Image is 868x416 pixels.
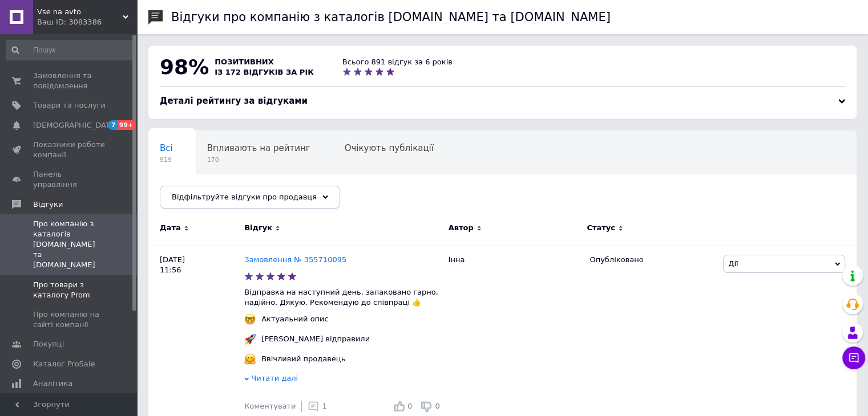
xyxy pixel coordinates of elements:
h1: Відгуки про компанію з каталогів [DOMAIN_NAME] та [DOMAIN_NAME] [171,10,611,24]
span: із 172 відгуків за рік [215,68,314,76]
span: Опубліковані без комен... [160,186,276,197]
span: Товари та послуги [33,100,106,111]
span: Дії [728,259,738,268]
p: Відправка на наступний день, запаковано гарно, надійно. Дякую. Рекомендую до співпраці 👍 [244,287,443,308]
span: позитивних [215,58,274,66]
span: [DEMOGRAPHIC_DATA] [33,120,118,130]
span: Відгук [244,223,272,233]
span: Коментувати [244,402,296,410]
span: Статус [587,223,615,233]
span: Дата [160,223,181,233]
div: Опубліковані без коментаря [148,174,298,218]
span: Покупці [33,339,64,349]
span: Аналітика [33,378,72,389]
div: Коментувати [244,401,296,411]
span: Показники роботи компанії [33,140,106,160]
span: Панель управління [33,169,106,190]
span: 170 [207,156,310,164]
div: Всього 891 відгук за 6 років [342,57,453,67]
button: Чат з покупцем [842,346,865,369]
span: 7 [108,120,118,130]
div: Ваш ID: 3083386 [37,17,137,27]
div: 1 [308,401,326,412]
img: :rocket: [244,333,256,345]
div: Ввічливий продавець [259,354,348,364]
span: Впливають на рейтинг [207,143,310,153]
span: 1 [322,402,326,410]
div: Актуальний опис [259,314,332,324]
span: 98% [160,55,209,79]
span: Відгуки [33,199,63,210]
span: Замовлення та повідомлення [33,71,106,91]
div: Деталі рейтингу за відгуками [160,95,845,107]
span: 99+ [118,120,136,130]
span: Читати далі [251,374,298,382]
span: Каталог ProSale [33,359,95,369]
div: Читати далі [244,373,443,386]
span: 0 [407,402,412,410]
img: :hugging_face: [244,353,256,365]
span: Про компанію на сайті компанії [33,309,106,330]
span: 0 [435,402,439,410]
span: Про товари з каталогу Prom [33,280,106,300]
span: 919 [160,156,173,164]
a: Замовлення № 355710095 [244,255,346,264]
span: Vse na avto [37,7,123,17]
span: Відфільтруйте відгуки про продавця [172,193,317,201]
span: Очікують публікації [345,143,434,153]
img: :nerd_face: [244,313,256,325]
span: Деталі рейтингу за відгуками [160,96,308,106]
input: Пошук [6,40,135,60]
span: Про компанію з каталогів [DOMAIN_NAME] та [DOMAIN_NAME] [33,219,106,271]
div: Опубліковано [590,255,714,265]
span: Автор [449,223,474,233]
span: Всі [160,143,173,153]
div: [PERSON_NAME] відправили [259,334,373,344]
